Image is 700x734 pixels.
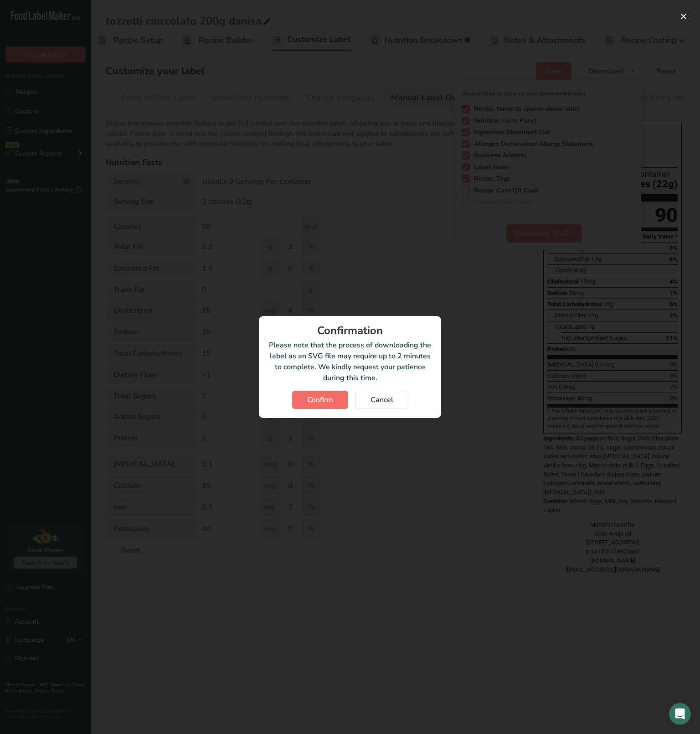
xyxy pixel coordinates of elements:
button: Confirm [292,391,348,409]
p: Please note that the process of downloading the label as an SVG file may require up to 2 minutes ... [268,340,432,383]
span: Confirm [307,394,333,405]
button: Cancel [355,391,408,409]
iframe: Intercom live chat [669,703,691,725]
div: Confirmation [268,325,432,336]
span: Cancel [371,394,393,405]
